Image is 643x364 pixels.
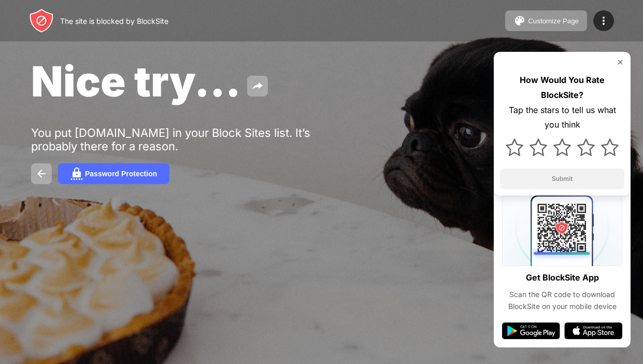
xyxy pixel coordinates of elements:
img: star.svg [553,138,571,156]
div: Scan the QR code to download BlockSite on your mobile device [502,289,622,312]
button: Submit [500,169,624,189]
div: The site is blocked by BlockSite [60,17,168,25]
img: star.svg [506,138,523,156]
div: Password Protection [85,170,157,178]
img: share.svg [251,80,264,92]
div: Customize Page [528,17,579,25]
div: Tap the stars to tell us what you think [500,103,624,133]
button: Customize Page [505,10,587,31]
span: Nice try... [31,56,241,106]
img: back.svg [35,167,48,180]
img: rate-us-close.svg [616,58,624,66]
button: Password Protection [58,163,169,184]
img: header-logo.svg [29,8,54,33]
div: Get BlockSite App [526,270,599,285]
img: app-store.svg [564,323,622,339]
div: How Would You Rate BlockSite? [500,73,624,103]
img: password.svg [70,167,83,180]
img: google-play.svg [502,323,560,339]
img: menu-icon.svg [597,15,610,27]
img: star.svg [577,138,595,156]
div: You put [DOMAIN_NAME] in your Block Sites list. It’s probably there for a reason. [31,126,351,153]
img: star.svg [530,138,547,156]
img: star.svg [601,138,619,156]
img: pallet.svg [513,15,526,27]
